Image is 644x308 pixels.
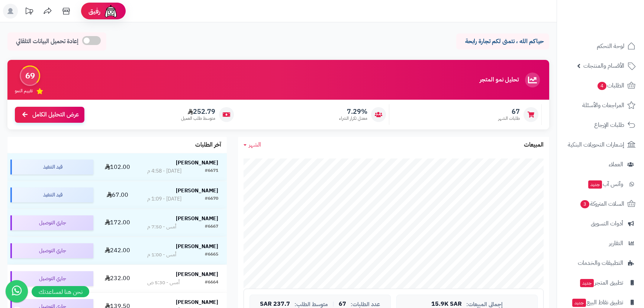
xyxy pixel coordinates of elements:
[147,195,181,203] div: [DATE] - 1:09 م
[597,80,624,91] span: الطلبات
[10,187,93,202] div: قيد التنفيذ
[524,142,544,148] h3: المبيعات
[580,200,589,208] span: 3
[598,82,606,90] span: 4
[205,195,218,203] div: #6670
[15,107,84,123] a: عرض التحليل الكامل
[582,100,624,110] span: المراجعات والأسئلة
[498,108,520,116] span: 67
[561,116,640,134] a: طلبات الإرجاع
[147,251,176,259] div: أمس - 1:00 م
[195,142,221,148] h3: آخر الطلبات
[591,218,623,229] span: أدوات التسويق
[205,167,218,175] div: #6671
[587,179,623,189] span: وآتس آب
[561,37,640,55] a: لوحة التحكم
[561,215,640,232] a: أدوات التسويق
[579,277,623,288] span: تطبيق المتجر
[96,209,139,237] td: 172.00
[147,223,176,231] div: أمس - 7:50 م
[571,297,623,308] span: تطبيق نقاط البيع
[96,237,139,264] td: 242.00
[561,175,640,193] a: وآتس آبجديد
[339,301,346,308] span: 67
[561,195,640,213] a: السلات المتروكة3
[181,115,215,122] span: متوسط طلب العميل
[594,120,624,130] span: طلبات الإرجاع
[583,61,624,71] span: الأقسام والمنتجات
[578,258,623,268] span: التطبيقات والخدمات
[176,298,218,306] strong: [PERSON_NAME]
[96,181,139,209] td: 67.00
[249,140,261,149] span: الشهر
[88,7,100,16] span: رفيق
[588,180,602,189] span: جديد
[10,215,93,230] div: جاري التوصيل
[597,41,624,51] span: لوحة التحكم
[339,115,367,122] span: معدل تكرار الشراء
[176,270,218,278] strong: [PERSON_NAME]
[103,4,118,19] img: ai-face.png
[561,96,640,114] a: المراجعات والأسئلة
[147,167,181,175] div: [DATE] - 4:58 م
[561,254,640,272] a: التطبيقات والخدمات
[572,299,586,307] span: جديد
[431,301,462,308] span: 15.9K SAR
[609,238,623,248] span: التقارير
[580,279,594,287] span: جديد
[351,301,380,308] span: عدد الطلبات:
[561,234,640,252] a: التقارير
[10,160,93,174] div: قيد التنفيذ
[561,77,640,94] a: الطلبات4
[561,155,640,173] a: العملاء
[332,301,334,307] span: |
[205,251,218,259] div: #6665
[16,37,78,46] span: إعادة تحميل البيانات التلقائي
[294,301,328,308] span: متوسط الطلب:
[466,301,503,308] span: إجمالي المبيعات:
[561,136,640,154] a: إشعارات التحويلات البنكية
[568,139,624,150] span: إشعارات التحويلات البنكية
[580,199,624,209] span: السلات المتروكة
[176,215,218,222] strong: [PERSON_NAME]
[260,301,290,308] span: 237.7 SAR
[205,223,218,231] div: #6667
[20,4,38,20] a: تحديثات المنصة
[244,141,261,149] a: الشهر
[498,115,520,122] span: طلبات الشهر
[147,279,180,286] div: أمس - 5:30 ص
[462,37,544,46] p: حياكم الله ، نتمنى لكم تجارة رابحة
[480,77,519,83] h3: تحليل نمو المتجر
[339,108,367,116] span: 7.29%
[10,271,93,286] div: جاري التوصيل
[205,279,218,286] div: #6664
[15,88,33,94] span: تقييم النمو
[561,274,640,292] a: تطبيق المتجرجديد
[96,153,139,181] td: 102.00
[32,110,79,119] span: عرض التحليل الكامل
[176,187,218,195] strong: [PERSON_NAME]
[609,159,623,170] span: العملاء
[176,159,218,167] strong: [PERSON_NAME]
[176,243,218,250] strong: [PERSON_NAME]
[96,265,139,292] td: 232.00
[10,243,93,258] div: جاري التوصيل
[181,108,215,116] span: 252.79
